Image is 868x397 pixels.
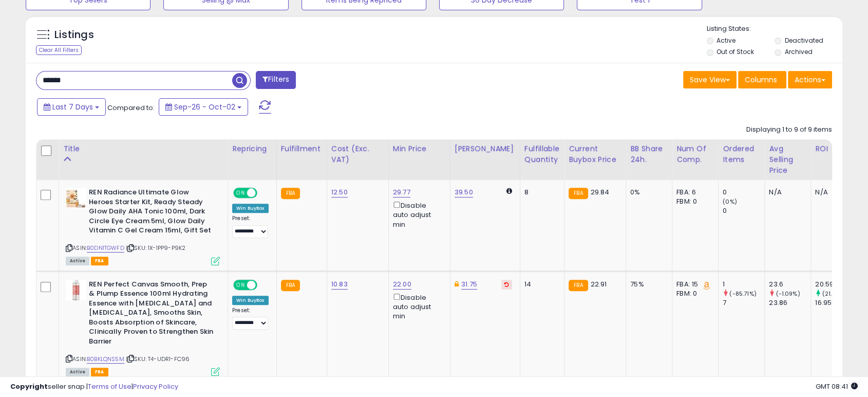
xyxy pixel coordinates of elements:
[815,143,853,154] div: ROI
[524,188,556,197] div: 8
[676,280,710,289] div: FBA: 15
[52,102,93,112] span: Last 7 Days
[822,290,845,298] small: (21.47%)
[676,197,710,206] div: FBM: 0
[815,188,849,197] div: N/A
[716,36,735,45] label: Active
[723,197,737,206] small: (0%)
[769,143,806,176] div: Avg Selling Price
[569,280,588,291] small: FBA
[234,280,247,289] span: ON
[723,280,764,289] div: 1
[331,279,348,290] a: 10.83
[91,257,108,265] span: FBA
[66,188,220,264] div: ASIN:
[591,279,607,289] span: 22.91
[785,36,823,45] label: Deactivated
[524,280,556,289] div: 14
[738,71,786,88] button: Columns
[88,382,131,391] a: Terms of Use
[281,280,300,291] small: FBA
[256,189,272,197] span: OFF
[87,244,124,252] a: B0DN1TGWFD
[707,24,842,34] p: Listing States:
[133,382,178,391] a: Privacy Policy
[281,143,323,154] div: Fulfillment
[723,206,764,215] div: 0
[591,187,610,197] span: 29.84
[232,296,269,305] div: Win BuyBox
[66,188,86,208] img: 41wIM1nEDzL._SL40_.jpg
[815,280,857,289] div: 20.59%
[54,28,94,42] h5: Listings
[89,280,214,349] b: REN Perfect Canvas Smooth, Prep & Plump Essence 100ml Hydrating Essence with [MEDICAL_DATA] and [...
[66,257,89,265] span: All listings currently available for purchase on Amazon
[232,143,272,154] div: Repricing
[461,279,477,290] a: 31.75
[10,382,48,391] strong: Copyright
[10,382,178,392] div: seller snap | |
[126,355,190,363] span: | SKU: T4-UDR1-FC96
[569,143,621,165] div: Current Buybox Price
[126,244,185,252] span: | SKU: 1X-1PP9-P9K2
[723,143,760,165] div: Ordered Items
[232,307,269,330] div: Preset:
[331,187,348,197] a: 12.50
[723,188,764,197] div: 0
[393,200,442,229] div: Disable auto adjust min
[683,71,737,88] button: Save View
[281,188,300,199] small: FBA
[630,143,668,165] div: BB Share 24h.
[524,143,560,165] div: Fulfillable Quantity
[816,382,858,391] span: 2025-10-11 08:41 GMT
[256,71,296,89] button: Filters
[776,290,800,298] small: (-1.09%)
[716,47,754,56] label: Out of Stock
[676,143,714,165] div: Num of Comp.
[89,188,214,238] b: REN Radiance Ultimate Glow Heroes Starter Kit, Ready Steady Glow Daily AHA Tonic 100ml, Dark Circ...
[159,98,248,116] button: Sep-26 - Oct-02
[232,204,269,213] div: Win BuyBox
[66,280,86,300] img: 31BvpPGHcyL._SL40_.jpg
[569,188,588,199] small: FBA
[785,47,813,56] label: Archived
[746,125,832,135] div: Displaying 1 to 9 of 9 items
[393,292,442,321] div: Disable auto adjust min
[769,298,810,308] div: 23.86
[87,355,124,364] a: B0BKLQNS5M
[745,75,777,85] span: Columns
[107,103,155,113] span: Compared to:
[729,290,756,298] small: (-85.71%)
[232,215,269,238] div: Preset:
[37,98,106,116] button: Last 7 Days
[393,187,410,197] a: 29.77
[723,298,764,308] div: 7
[174,102,235,112] span: Sep-26 - Oct-02
[36,45,82,55] div: Clear All Filters
[256,280,272,289] span: OFF
[234,189,247,197] span: ON
[630,188,664,197] div: 0%
[393,143,446,154] div: Min Price
[769,280,810,289] div: 23.6
[63,143,223,154] div: Title
[815,298,857,308] div: 16.95%
[331,143,384,165] div: Cost (Exc. VAT)
[393,279,411,290] a: 22.00
[630,280,664,289] div: 75%
[676,289,710,298] div: FBM: 0
[455,143,516,154] div: [PERSON_NAME]
[769,188,803,197] div: N/A
[676,188,710,197] div: FBA: 6
[788,71,832,88] button: Actions
[455,187,473,197] a: 39.50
